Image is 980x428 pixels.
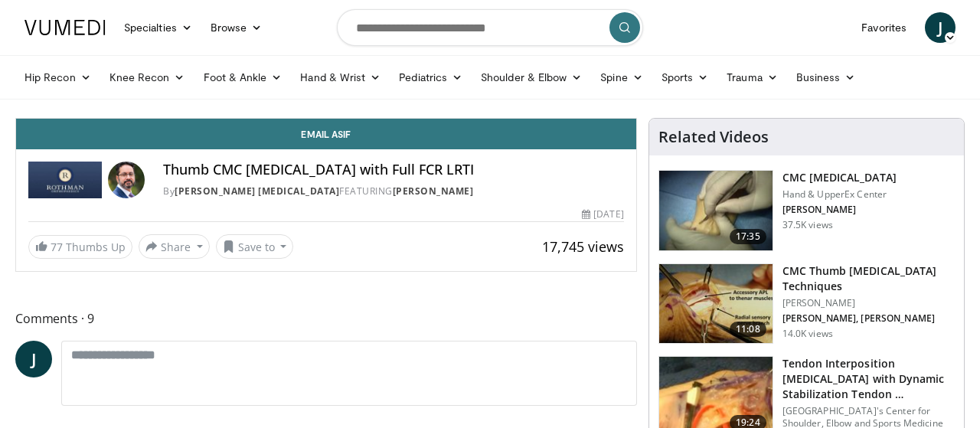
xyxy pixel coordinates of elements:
[730,229,766,244] span: 17:35
[658,170,955,251] a: 17:35 CMC [MEDICAL_DATA] Hand & UpperEx Center [PERSON_NAME] 37.5K views
[542,237,624,256] span: 17,745 views
[51,240,63,254] span: 77
[194,62,292,93] a: Foot & Ankle
[782,263,955,294] h3: CMC Thumb [MEDICAL_DATA] Techniques
[472,62,591,93] a: Shoulder & Elbow
[100,62,194,93] a: Knee Recon
[730,322,766,337] span: 11:08
[582,207,623,221] div: [DATE]
[28,235,132,259] a: 77 Thumbs Up
[390,62,472,93] a: Pediatrics
[139,234,210,259] button: Share
[787,62,865,93] a: Business
[15,341,52,377] a: J
[659,171,773,250] img: 54618_0000_3.png.150x105_q85_crop-smart_upscale.jpg
[782,297,955,309] p: [PERSON_NAME]
[216,234,294,259] button: Save to
[782,219,833,231] p: 37.5K views
[717,62,787,93] a: Trauma
[782,204,897,216] p: [PERSON_NAME]
[175,185,339,198] a: [PERSON_NAME] [MEDICAL_DATA]
[782,356,955,402] h3: Tendon Interposition [MEDICAL_DATA] with Dynamic Stabilization Tendon …
[163,185,624,198] div: By FEATURING
[652,62,718,93] a: Sports
[782,188,897,201] p: Hand & UpperEx Center
[782,328,833,340] p: 14.0K views
[393,185,474,198] a: [PERSON_NAME]
[16,119,636,149] a: Email Asif
[28,162,102,198] img: Rothman Hand Surgery
[337,9,643,46] input: Search topics, interventions
[15,62,100,93] a: Hip Recon
[591,62,652,93] a: Spine
[163,162,624,178] h4: Thumb CMC [MEDICAL_DATA] with Full FCR LRTI
[115,12,201,43] a: Specialties
[658,128,769,146] h4: Related Videos
[15,309,637,328] span: Comments 9
[658,263,955,345] a: 11:08 CMC Thumb [MEDICAL_DATA] Techniques [PERSON_NAME] [PERSON_NAME], [PERSON_NAME] 14.0K views
[24,20,106,35] img: VuMedi Logo
[291,62,390,93] a: Hand & Wrist
[782,312,955,325] p: [PERSON_NAME], [PERSON_NAME]
[925,12,955,43] a: J
[201,12,272,43] a: Browse
[852,12,916,43] a: Favorites
[108,162,145,198] img: Avatar
[782,170,897,185] h3: CMC [MEDICAL_DATA]
[659,264,773,344] img: 08bc6ee6-87c4-498d-b9ad-209c97b58688.150x105_q85_crop-smart_upscale.jpg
